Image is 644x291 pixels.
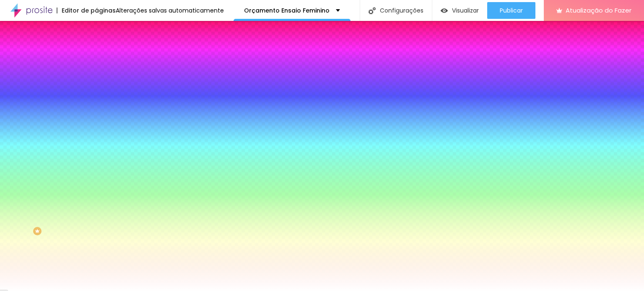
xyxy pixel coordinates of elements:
font: Editor de páginas [62,6,116,15]
font: Alterações salvas automaticamente [116,6,224,15]
font: Publicar [500,6,523,15]
font: Configurações [380,6,423,15]
img: view-1.svg [441,7,448,14]
button: Visualizar [432,2,487,19]
button: Publicar [487,2,535,19]
font: Visualizar [452,6,479,15]
img: Ícone [369,7,376,14]
font: Orçamento Ensaio Feminino [244,6,330,15]
font: Atualização do Fazer [566,6,631,15]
